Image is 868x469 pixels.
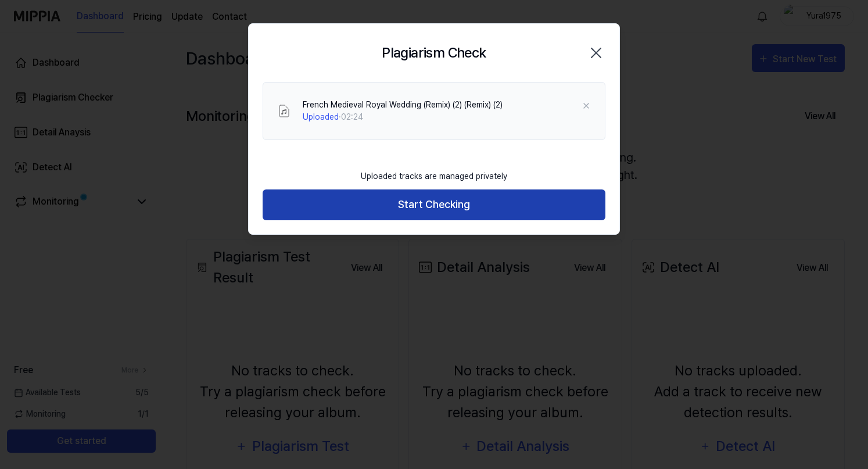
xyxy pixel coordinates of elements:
[303,111,503,123] div: · 02:24
[277,104,291,118] img: File Select
[303,99,503,111] div: French Medieval Royal Wedding (Remix) (2) (Remix) (2)
[382,42,486,63] h2: Plagiarism Check
[354,163,514,189] div: Uploaded tracks are managed privately
[303,112,339,121] span: Uploaded
[263,189,605,220] button: Start Checking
